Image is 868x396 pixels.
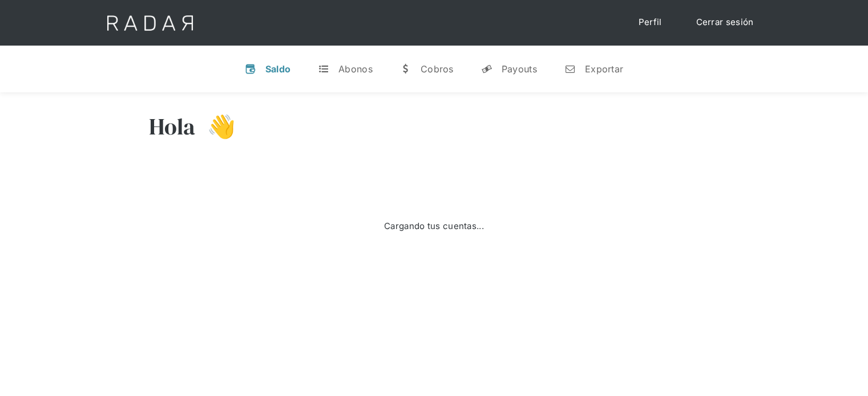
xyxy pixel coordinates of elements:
div: Payouts [502,63,537,75]
div: v [245,63,256,75]
h3: Hola [149,112,196,141]
div: w [400,63,411,75]
div: Exportar [585,63,623,75]
a: Perfil [627,11,673,34]
div: Cobros [421,63,454,75]
h3: 👋 [196,112,236,141]
a: Cerrar sesión [685,11,765,34]
div: y [481,63,492,75]
div: t [318,63,329,75]
div: n [564,63,576,75]
div: Saldo [265,63,291,75]
div: Cargando tus cuentas... [384,220,484,233]
div: Abonos [338,63,373,75]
